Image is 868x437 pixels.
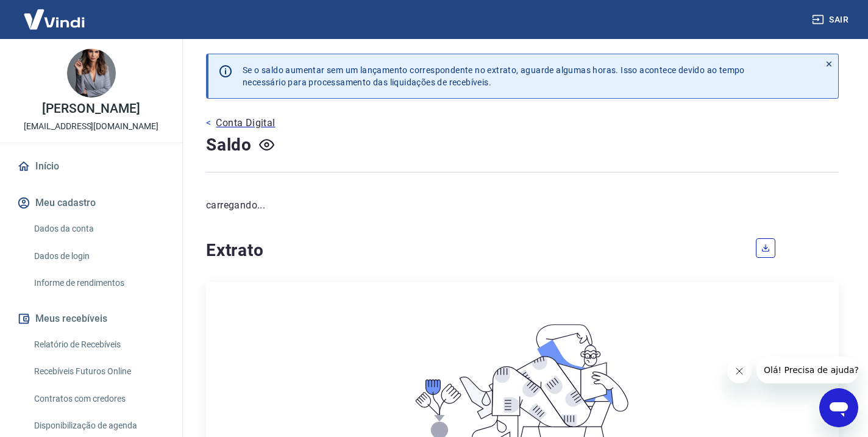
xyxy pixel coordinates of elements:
[29,216,168,241] a: Dados da conta
[15,153,168,180] a: Início
[206,116,211,130] p: <
[15,190,168,216] button: Meu cadastro
[216,116,275,130] p: Conta Digital
[206,198,839,213] p: carregando...
[756,357,858,383] iframe: Mensagem da empresa
[727,359,752,383] iframe: Fechar mensagem
[29,271,168,296] a: Informe de rendimentos
[67,49,116,98] img: 10526021-206c-463a-b604-1b8eab34f049.jpeg
[7,9,102,18] span: Olá! Precisa de ajuda?
[29,359,168,384] a: Recebíveis Futuros Online
[15,305,168,332] button: Meus recebíveis
[24,120,158,133] p: [EMAIL_ADDRESS][DOMAIN_NAME]
[243,64,745,88] p: Se o saldo aumentar sem um lançamento correspondente no extrato, aguarde algumas horas. Isso acon...
[29,244,168,269] a: Dados de login
[29,386,168,411] a: Contratos com credores
[29,332,168,357] a: Relatório de Recebíveis
[15,1,94,38] img: Vindi
[206,238,741,263] h4: Extrato
[42,102,140,115] p: [PERSON_NAME]
[809,9,853,31] button: Sair
[819,388,858,427] iframe: Botão para abrir a janela de mensagens
[206,133,252,157] h4: Saldo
